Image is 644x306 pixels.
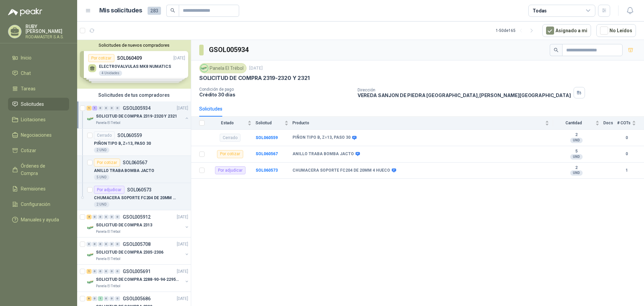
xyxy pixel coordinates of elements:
[553,149,599,154] b: 5
[127,187,152,192] p: SOL060573
[209,117,256,130] th: Estado
[25,24,69,34] p: RUBY [PERSON_NAME]
[92,296,97,301] div: 0
[21,201,50,208] span: Configuración
[570,138,583,143] div: UND
[21,70,31,77] span: Chat
[115,242,120,247] div: 0
[87,115,95,123] img: Company Logo
[8,182,69,195] a: Remisiones
[148,7,161,15] span: 283
[94,131,115,139] div: Cerrado
[358,88,571,92] p: Dirección
[617,167,636,174] b: 1
[92,215,97,219] div: 0
[8,144,69,157] a: Cotizar
[104,242,109,247] div: 0
[177,268,188,275] p: [DATE]
[87,242,92,247] div: 0
[98,242,103,247] div: 0
[115,215,120,219] div: 0
[92,269,97,274] div: 0
[8,67,69,80] a: Chat
[199,92,352,97] p: Crédito 30 días
[21,185,46,192] span: Remisiones
[96,276,179,283] p: SOLICITUD DE COMPRA 2288-90-94-2295-96-2301-02-04
[8,98,69,111] a: Solicitudes
[109,242,114,247] div: 0
[256,117,292,130] th: Solicitud
[21,216,59,223] span: Manuales y ayuda
[92,106,97,111] div: 1
[21,147,36,154] span: Cotizar
[25,35,69,39] p: RODAMASTER S.A.S.
[87,296,92,301] div: 6
[77,129,191,156] a: CerradoSOL060559PIÑON TIPO B, Z=13, PASO 302 UND
[96,283,120,289] p: Panela El Trébol
[8,213,69,226] a: Manuales y ayuda
[209,121,246,125] span: Estado
[21,54,32,61] span: Inicio
[104,269,109,274] div: 0
[249,65,263,72] p: [DATE]
[87,213,190,234] a: 4 0 0 0 0 0 GSOL005912[DATE] Company LogoSOLICITUD DE COMPRA 2313Panela El Trébol
[94,168,154,174] p: ANILLO TRABA BOMBA JACTO
[8,51,69,64] a: Inicio
[99,6,142,15] h1: Mis solicitudes
[8,82,69,95] a: Tareas
[96,256,120,262] p: Panela El Trébol
[109,106,114,111] div: 0
[87,269,92,274] div: 1
[77,156,191,183] a: Por cotizarSOL060567ANILLO TRABA BOMBA JACTO5 UND
[117,133,142,138] p: SOL060559
[215,166,246,174] div: Por adjudicar
[292,168,390,173] b: CHUMACERA SOPORTE FC204 DE 20MM 4 HUECO
[115,296,120,301] div: 0
[98,296,103,301] div: 1
[115,269,120,274] div: 0
[104,215,109,219] div: 0
[256,135,278,140] b: SOL060559
[358,92,571,98] p: VEREDA SANJON DE PIEDRA [GEOGRAPHIC_DATA] , [PERSON_NAME][GEOGRAPHIC_DATA]
[21,131,52,139] span: Negociaciones
[94,140,151,147] p: PIÑON TIPO B, Z=13, PASO 30
[209,45,250,55] h3: GSOL005934
[98,215,103,219] div: 0
[115,106,120,111] div: 0
[96,113,177,120] p: SOLICITUD DE COMPRA 2319-2320 Y 2321
[199,75,310,82] p: SOLICITUD DE COMPRA 2319-2320 Y 2321
[553,117,603,130] th: Cantidad
[220,134,240,142] div: Cerrado
[92,242,97,247] div: 0
[177,105,188,112] p: [DATE]
[87,240,190,262] a: 0 0 0 0 0 0 GSOL005708[DATE] Company LogoSOLICITUD DE COMPRA 2305-2306Panela El Trébol
[256,151,278,156] b: SOL060567
[87,278,95,286] img: Company Logo
[87,251,95,259] img: Company Logo
[96,249,163,256] p: SOLICITUD DE COMPRA 2305-2306
[201,64,208,72] img: Company Logo
[123,106,151,111] p: GSOL005934
[292,135,351,140] b: PIÑON TIPO B, Z=13, PASO 30
[292,117,553,130] th: Producto
[292,121,544,125] span: Producto
[80,43,188,48] button: Solicitudes de nuevos compradores
[94,175,109,180] div: 5 UND
[98,106,103,111] div: 0
[533,7,547,14] div: Todas
[617,135,636,141] b: 0
[617,117,644,130] th: # COTs
[21,116,46,123] span: Licitaciones
[94,202,109,207] div: 2 UND
[94,195,177,201] p: CHUMACERA SOPORTE FC204 DE 20MM 4 HUECO
[177,296,188,302] p: [DATE]
[217,150,243,158] div: Por cotizar
[77,89,191,101] div: Solicitudes de tus compradores
[87,224,95,232] img: Company Logo
[617,151,636,157] b: 0
[77,40,191,89] div: Solicitudes de nuevos compradoresPor cotizarSOL060409[DATE] ELECTROVALVULAS MK8 NUMATICS4 Unidade...
[570,154,583,160] div: UND
[94,159,120,167] div: Por cotizar
[109,269,114,274] div: 0
[177,241,188,248] p: [DATE]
